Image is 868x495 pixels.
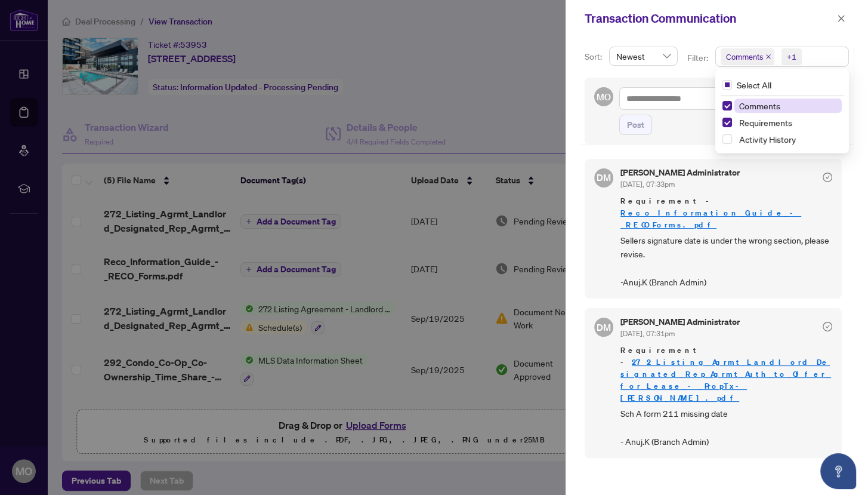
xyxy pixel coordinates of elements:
div: Transaction Communication [585,10,833,27]
button: Open asap [820,453,856,489]
h5: [PERSON_NAME] Administrator [620,318,740,326]
span: MO [597,90,610,104]
span: Select All [732,78,776,91]
span: Requirement - [620,195,832,231]
span: Newest [616,47,671,65]
p: Sort: [585,50,604,63]
button: Post [619,115,652,135]
span: [DATE], 07:33pm [620,180,675,189]
span: close [837,14,845,23]
span: DM [597,320,611,334]
span: Select Activity History [722,134,732,144]
a: Reco_Information_Guide_-_RECO_Forms.pdf [620,208,801,230]
span: Sch A form 211 missing date - Anuj.K (Branch Admin) [620,407,832,448]
span: Sellers signature date is under the wrong section, please revise. -Anuj.K (Branch Admin) [620,233,832,290]
div: +1 [787,51,796,63]
h5: [PERSON_NAME] Administrator [620,168,740,177]
span: Comments [726,51,763,63]
span: Comments [721,48,774,65]
span: Requirements [734,115,842,130]
span: Select Requirements [722,118,732,127]
span: close [765,54,771,60]
a: 272_Listing_Agrmt_Landlord_Designated_Rep_Agrmt_Auth_to_Offer_for_Lease_-_PropTx-[PERSON_NAME].pdf [620,357,831,403]
span: DM [597,170,611,185]
span: Activity History [739,134,796,144]
span: Comments [734,99,842,113]
p: Filter: [687,51,710,64]
span: check-circle [823,173,832,182]
span: Activity History [734,132,842,146]
span: Requirements [739,117,792,128]
span: Requirement - [620,345,832,404]
span: Comments [739,100,780,111]
span: [DATE], 07:31pm [620,329,675,338]
span: check-circle [823,322,832,331]
span: Select Comments [722,101,732,110]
